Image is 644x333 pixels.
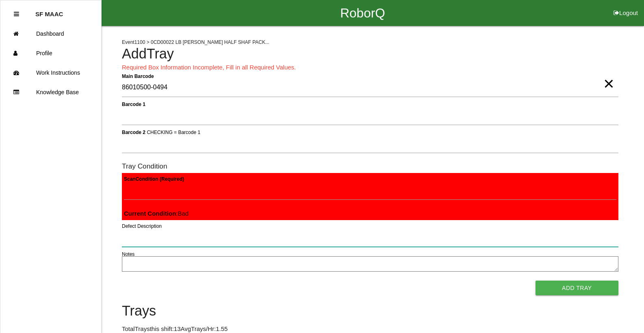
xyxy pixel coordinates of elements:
h4: Trays [122,303,618,319]
a: Dashboard [0,24,101,43]
span: Clear Input [603,67,614,84]
h4: Add Tray [122,46,618,62]
a: Knowledge Base [0,82,101,102]
button: Add Tray [536,281,618,295]
span: CHECKING = Barcode 1 [147,129,200,135]
label: Notes [122,251,134,258]
input: Required [122,78,618,97]
b: Scan Condition (Required) [124,176,184,182]
a: Profile [0,43,101,63]
a: Work Instructions [0,63,101,82]
b: Barcode 2 [122,129,145,135]
b: Main Barcode [122,73,154,79]
span: : Bad [124,210,189,217]
p: SF MAAC [35,4,63,17]
b: Current Condition [124,210,176,217]
div: Close [14,4,19,24]
label: Defect Description [122,223,162,230]
p: Required Box Information Incomplete, Fill in all Required Values. [122,63,618,72]
span: Event 1100 > 0CD00022 LB [PERSON_NAME] HALF SHAF PACK... [122,39,269,45]
b: Barcode 1 [122,101,145,107]
h6: Tray Condition [122,162,618,170]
